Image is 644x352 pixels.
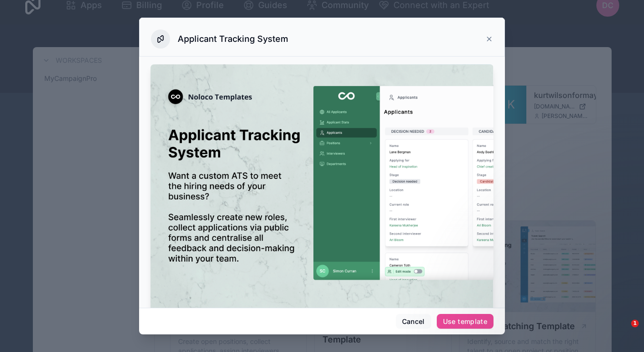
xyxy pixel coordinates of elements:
[612,320,634,342] iframe: Intercom live chat
[443,317,487,326] div: Use template
[631,320,639,327] span: 1
[396,314,431,329] button: Cancel
[437,314,493,329] button: Use template
[178,33,288,45] h3: Applicant Tracking System
[453,260,644,326] iframe: Intercom notifications message
[151,64,493,314] img: Applicant Tracking System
